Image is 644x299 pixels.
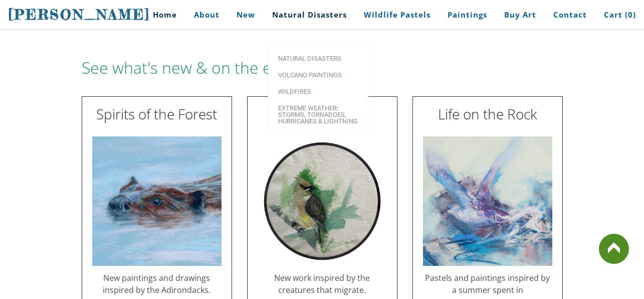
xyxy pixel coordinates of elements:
a: Contact [546,4,594,26]
a: New [229,4,263,26]
h2: Spirits of the Forest [92,107,222,121]
a: Extreme Weather: Storms, Tornadoes, Hurricanes & Lightning [268,100,368,129]
a: Home [138,4,184,26]
a: Natural Disasters [268,50,368,67]
span: 0 [628,10,633,20]
span: Volcano paintings [278,72,358,78]
a: About [186,4,227,26]
div: New work inspired by the creatures that migrate. [258,272,387,296]
span: Natural Disasters [278,55,358,62]
a: Natural Disasters [265,4,354,26]
a: Wildfires [268,83,368,100]
a: Paintings [440,4,495,26]
span: [PERSON_NAME] [8,6,150,23]
img: bird painting [423,136,552,266]
font: See what's new & on the easel [82,57,300,78]
div: New paintings and drawings inspired by the Adirondacks. [92,272,222,296]
h2: Migration [258,107,387,121]
a: [PERSON_NAME] [8,5,150,24]
a: Buy Art [497,4,544,26]
h2: Life on the Rock [423,107,552,121]
a: Volcano paintings [268,67,368,83]
span: Extreme Weather: Storms, Tornadoes, Hurricanes & Lightning [278,105,358,124]
a: Cart (0) [596,4,636,26]
a: Wildlife Pastels [356,4,438,26]
img: Stephanie Peters Art [258,136,387,266]
img: wildlife by Stephanie Peters [92,136,222,266]
span: Wildfires [278,88,358,95]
